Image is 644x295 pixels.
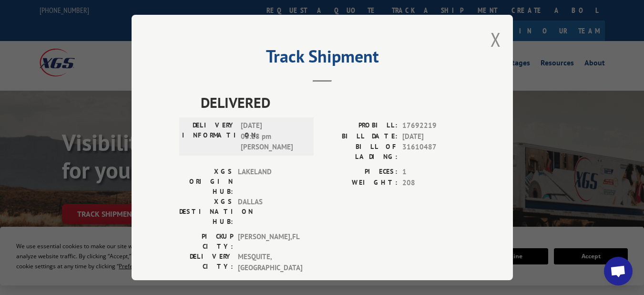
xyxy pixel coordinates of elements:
[179,197,233,227] label: XGS DESTINATION HUB:
[491,27,501,52] button: Close modal
[182,120,236,153] label: DELIVERY INFORMATION:
[238,232,302,252] span: [PERSON_NAME] , FL
[402,120,465,131] span: 17692219
[179,232,233,252] label: PICKUP CITY:
[322,120,398,131] label: PROBILL:
[238,252,302,273] span: MESQUITE , [GEOGRAPHIC_DATA]
[322,131,398,142] label: BILL DATE:
[322,142,398,162] label: BILL OF LADING:
[322,177,398,188] label: WEIGHT:
[241,120,305,153] span: [DATE] 03:28 pm [PERSON_NAME]
[179,50,465,68] h2: Track Shipment
[402,177,465,188] span: 208
[402,167,465,178] span: 1
[179,167,233,197] label: XGS ORIGIN HUB:
[402,131,465,142] span: [DATE]
[238,167,302,197] span: LAKELAND
[604,257,633,285] div: Open chat
[238,197,302,227] span: DALLAS
[322,167,398,178] label: PIECES:
[201,92,465,113] span: DELIVERED
[402,142,465,162] span: 31610487
[179,252,233,273] label: DELIVERY CITY:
